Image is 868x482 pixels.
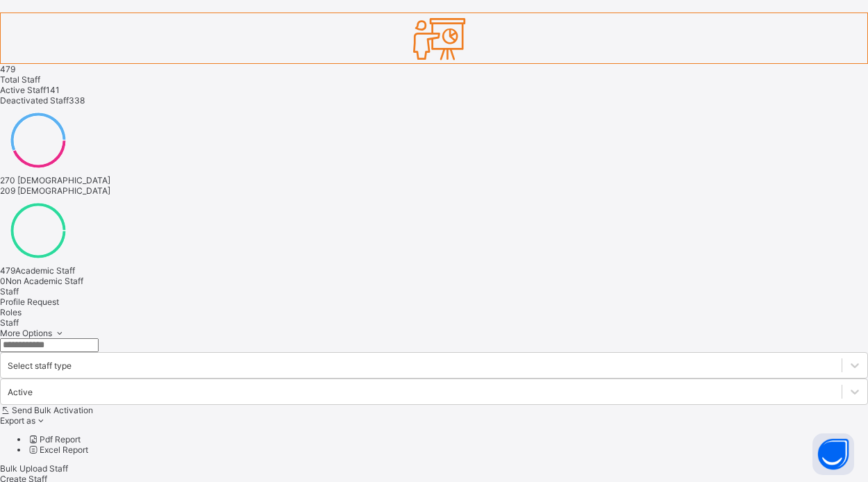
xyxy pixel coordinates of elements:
div: Select staff type [8,360,72,370]
button: Open asap [812,433,854,475]
span: 338 [69,95,85,106]
div: Active [8,386,33,397]
span: Non Academic Staff [6,276,83,286]
span: Academic Staff [15,265,75,276]
span: [DEMOGRAPHIC_DATA] [17,185,110,196]
span: Send Bulk Activation [12,405,93,415]
li: dropdown-list-item-null-0 [28,434,868,444]
span: [DEMOGRAPHIC_DATA] [17,175,110,185]
span: 141 [46,85,60,95]
li: dropdown-list-item-null-1 [28,444,868,455]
